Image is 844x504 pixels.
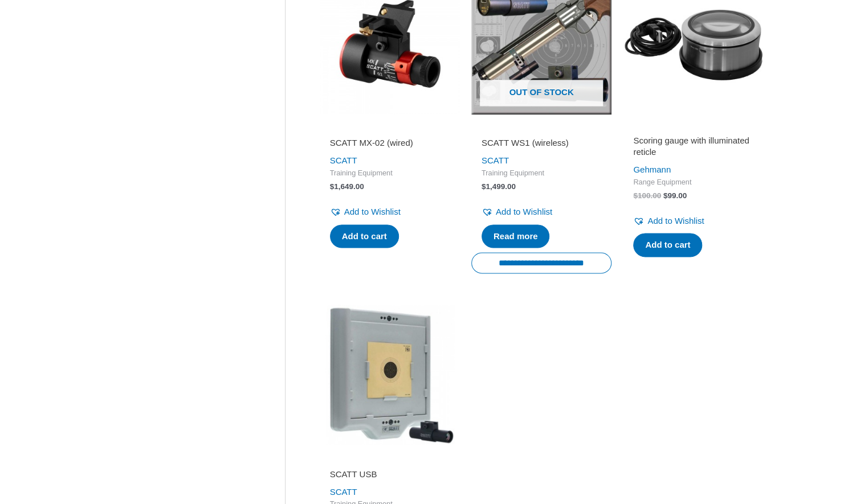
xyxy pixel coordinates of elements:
span: $ [482,182,486,191]
a: Add to Wishlist [482,204,552,220]
a: SCATT USB [330,468,450,483]
img: SCATT USB [320,305,460,445]
a: SCATT [330,486,357,496]
span: $ [633,191,638,200]
iframe: Customer reviews powered by Trustpilot [633,121,753,135]
a: SCATT [482,155,509,165]
bdi: 100.00 [633,191,661,200]
span: Training Equipment [482,169,601,178]
bdi: 1,499.00 [482,182,516,191]
span: Add to Wishlist [647,216,704,226]
span: Range Equipment [633,178,753,187]
a: Add to Wishlist [633,213,704,229]
iframe: Customer reviews powered by Trustpilot [330,136,450,251]
iframe: Customer reviews powered by Trustpilot [330,452,450,466]
h2: SCATT WS1 (wireless) [482,137,601,149]
a: Add to cart: “Scoring gauge with illuminated reticle” [633,233,702,257]
a: SCATT WS1 (wireless) [482,137,601,153]
h2: Scoring gauge with illuminated reticle [633,135,753,157]
h2: SCATT USB [330,468,450,480]
span: Out of stock [480,80,603,106]
span: $ [663,191,668,200]
a: Scoring gauge with illuminated reticle [633,135,753,162]
a: Gehmann [633,165,671,174]
a: Read more about “SCATT WS1 (wireless)” [482,224,550,248]
iframe: Customer reviews powered by Trustpilot [330,121,450,135]
bdi: 99.00 [663,191,687,200]
iframe: Customer reviews powered by Trustpilot [482,121,601,135]
span: Add to Wishlist [496,207,552,216]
